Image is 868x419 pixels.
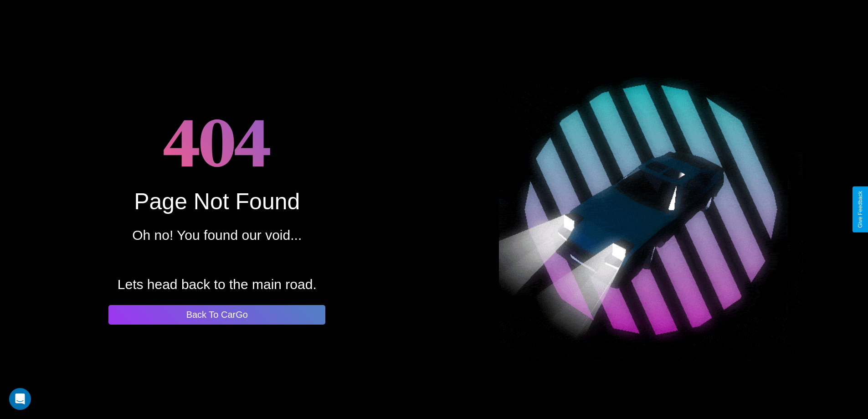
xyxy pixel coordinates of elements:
img: spinning car [499,57,803,362]
button: Back To CarGo [108,305,325,325]
p: Oh no! You found our void... Lets head back to the main road. [118,223,317,297]
h1: 404 [163,95,271,188]
div: Give Feedback [857,191,863,228]
div: Open Intercom Messenger [9,388,31,410]
div: Page Not Found [134,188,300,215]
